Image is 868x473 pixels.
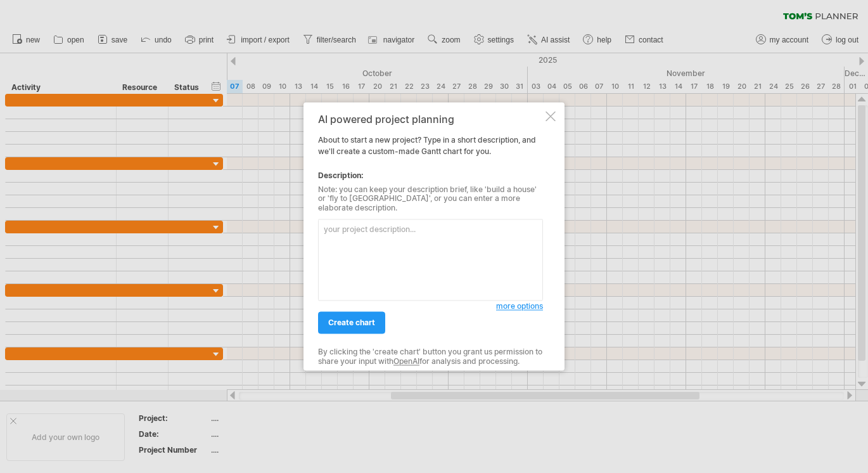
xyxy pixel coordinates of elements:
div: AI powered project planning [318,113,543,125]
span: create chart [328,318,375,328]
div: By clicking the 'create chart' button you grant us permission to share your input with for analys... [318,348,543,366]
div: About to start a new project? Type in a short description, and we'll create a custom-made Gantt c... [318,113,543,359]
span: more options [496,302,543,311]
a: OpenAI [393,356,419,366]
a: more options [496,301,543,313]
div: Description: [318,170,543,181]
div: Note: you can keep your description brief, like 'build a house' or 'fly to [GEOGRAPHIC_DATA]', or... [318,185,543,212]
a: create chart [318,312,385,334]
